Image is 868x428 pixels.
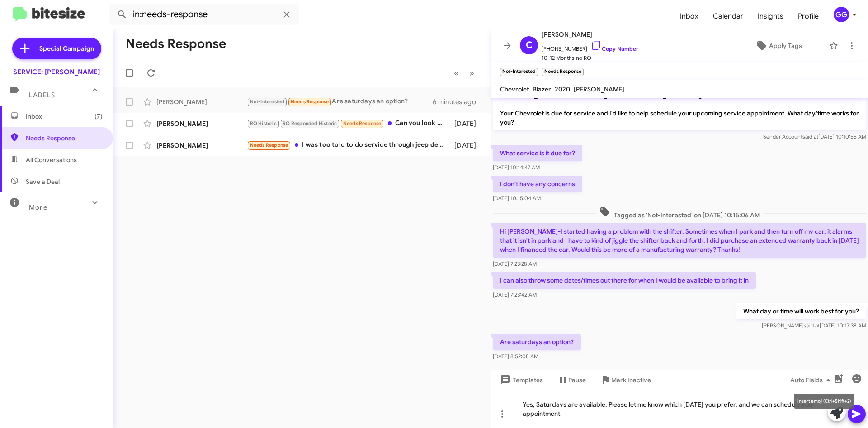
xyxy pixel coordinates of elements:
p: Hi [PERSON_NAME] this is [PERSON_NAME] at [PERSON_NAME] Long Chevrolet. Your Chevrolet is due for... [493,87,866,130]
span: Apply Tags [769,38,802,54]
div: GG [834,7,849,22]
a: Profile [791,3,826,29]
nav: Page navigation example [449,64,480,82]
input: Search [109,4,299,25]
div: [PERSON_NAME] [156,97,247,106]
span: C [526,38,533,53]
a: Insights [750,3,791,29]
button: Previous [448,64,464,82]
span: [DATE] 10:15:04 AM [493,195,541,202]
span: 2020 [555,85,570,93]
span: » [469,67,474,79]
span: Pause [568,372,586,388]
small: Needs Response [542,68,583,76]
button: Auto Fields [783,372,841,388]
span: [PERSON_NAME] [574,85,624,93]
div: Can you look at my carfax and see what services I skipped for my 60k and get me an estimate and l... [247,118,450,129]
button: Mark Inactive [593,372,658,388]
span: Save a Deal [26,177,60,186]
span: Sender Account [DATE] 10:10:55 AM [763,133,866,140]
span: [DATE] 7:23:42 AM [493,291,537,298]
p: What service is it due for? [493,145,582,161]
span: Needs Response [343,120,382,126]
button: Next [464,64,480,82]
div: Yes, Saturdays are available. Please let me know which [DATE] you prefer, and we can schedule you... [491,390,868,428]
span: [DATE] 10:14:47 AM [493,164,540,171]
div: 6 minutes ago [433,97,483,106]
div: Are saturdays an option? [247,96,433,107]
span: RO Responded Historic [283,120,337,126]
p: I don't have any concerns [493,176,582,192]
span: Auto Fields [790,372,834,388]
span: More [29,203,47,212]
a: Calendar [706,3,750,29]
span: Templates [498,372,543,388]
div: [PERSON_NAME] [156,141,247,150]
h1: Needs Response [126,37,226,51]
small: Not-Interested [500,68,538,76]
button: Templates [491,372,550,388]
button: Apply Tags [732,38,825,54]
span: (7) [94,112,103,121]
span: 10-12 Months no RO [542,53,638,63]
span: Chevrolet [500,85,529,93]
span: Labels [29,91,55,99]
span: Not-Interested [250,99,285,105]
span: Inbox [26,112,103,121]
div: [DATE] [450,141,483,150]
a: Copy Number [591,45,638,52]
a: Special Campaign [12,38,101,59]
div: [DATE] [450,119,483,128]
span: « [454,67,459,79]
span: All Conversations [26,155,77,164]
div: I was too told to do service through jeep dealer ... at least until warranty factory warranty exp... [247,140,450,150]
span: said at [802,133,818,140]
button: Pause [550,372,593,388]
span: [PHONE_NUMBER] [542,40,638,53]
button: GG [826,7,858,22]
p: Are saturdays an option? [493,334,581,350]
span: said at [804,322,820,329]
span: Special Campaign [39,44,94,53]
span: Needs Response [250,142,288,148]
p: What day or time will work best for you? [736,303,866,319]
span: Needs Response [291,99,329,105]
a: Inbox [673,3,706,29]
p: Hi [PERSON_NAME]-I started having a problem with the shifter. Sometimes when I park and then turn... [493,223,866,258]
span: [DATE] 8:52:08 AM [493,353,538,360]
span: RO Historic [250,120,277,126]
p: I can also throw some dates/times out there for when I would be available to bring it in [493,272,756,289]
div: SERVICE: [PERSON_NAME] [13,67,100,77]
span: Mark Inactive [611,372,651,388]
div: Insert emoji (Ctrl+Shift+2) [794,394,854,409]
span: [DATE] 7:23:28 AM [493,260,537,267]
span: Tagged as 'Not-Interested' on [DATE] 10:15:06 AM [596,207,764,220]
span: [PERSON_NAME] [542,29,638,40]
span: Blazer [533,85,551,93]
span: [PERSON_NAME] [DATE] 10:17:38 AM [762,322,866,329]
div: [PERSON_NAME] [156,119,247,128]
span: Needs Response [26,134,103,143]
